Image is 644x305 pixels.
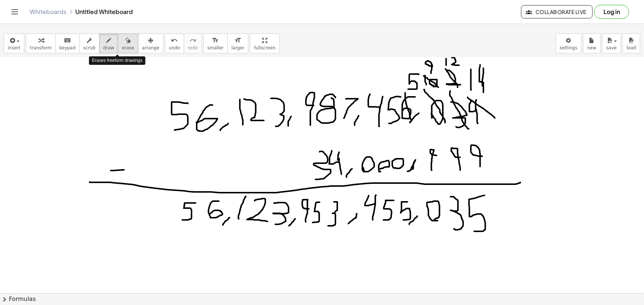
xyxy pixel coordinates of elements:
button: undoundo [165,34,184,53]
span: undo [169,45,180,50]
span: fullscreen [254,45,275,50]
span: Collaborate Live [527,8,586,15]
button: format_sizelarger [227,34,248,53]
span: insert [8,45,20,50]
span: erase [122,45,134,50]
button: erase [118,34,138,53]
button: fullscreen [250,34,279,53]
button: scrub [79,34,100,53]
span: scrub [83,45,96,50]
button: format_sizesmaller [203,34,228,53]
button: keyboardkeypad [55,34,80,53]
button: settings [556,34,582,53]
span: redo [188,45,198,50]
i: format_size [212,36,219,45]
button: insert [4,34,24,53]
span: larger [231,45,244,50]
i: undo [171,36,178,45]
button: new [583,34,601,53]
button: redoredo [184,34,202,53]
span: save [606,45,617,50]
i: format_size [234,36,241,45]
button: Log in [594,5,629,19]
span: keypad [59,45,76,50]
button: transform [26,34,56,53]
span: smaller [207,45,224,50]
span: settings [560,45,578,50]
div: Erases freeform drawings [89,56,145,65]
button: save [602,34,621,53]
button: Toggle navigation [9,6,21,18]
span: load [627,45,636,50]
span: new [587,45,596,50]
button: draw [99,34,118,53]
a: Whiteboards [30,8,66,15]
i: keyboard [64,36,71,45]
i: redo [189,36,196,45]
span: arrange [142,45,159,50]
span: draw [103,45,114,50]
button: load [623,34,640,53]
button: arrange [138,34,163,53]
span: transform [30,45,52,50]
button: Collaborate Live [521,5,593,18]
